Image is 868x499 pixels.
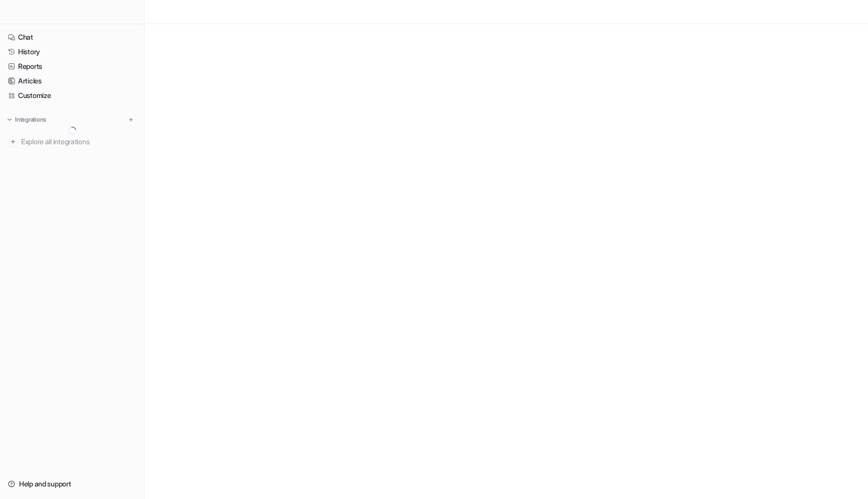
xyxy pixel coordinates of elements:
a: History [4,45,140,59]
a: Help and support [4,477,140,491]
img: expand menu [6,116,13,123]
button: Integrations [4,115,49,125]
a: Chat [4,30,140,44]
a: Reports [4,59,140,73]
a: Explore all integrations [4,135,140,149]
img: explore all integrations [8,137,18,147]
a: Customize [4,88,140,103]
img: menu_add.svg [128,116,135,123]
a: Articles [4,74,140,88]
span: Explore all integrations [21,134,136,150]
p: Integrations [15,116,46,124]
